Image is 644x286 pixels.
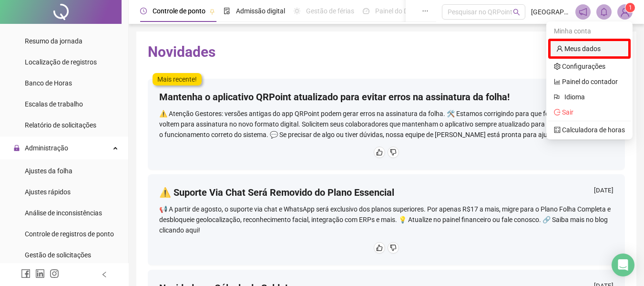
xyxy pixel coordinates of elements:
span: Ajustes rápidos [25,188,71,196]
span: pushpin [209,9,215,14]
span: Banco de Horas [25,79,72,87]
sup: Atualize o seu contato no menu Meus Dados [625,3,635,12]
span: ellipsis [422,8,429,14]
div: Open Intercom Messenger [612,254,634,276]
span: instagram [50,269,59,278]
span: logout [554,109,561,116]
span: sun [294,8,300,14]
span: notification [579,8,587,16]
h4: Mantenha o aplicativo QRPoint atualizado para evitar erros na assinatura da folha! [159,90,510,104]
span: like [376,244,383,251]
span: Idioma [564,92,619,102]
span: Gestão de férias [306,7,354,15]
span: Resumo da jornada [25,37,82,45]
span: Ajustes da folha [25,167,72,175]
a: calculator Calculadora de horas [554,126,625,134]
span: flag [554,92,561,102]
span: Controle de ponto [153,7,205,15]
span: Sair [562,108,573,116]
span: [GEOGRAPHIC_DATA] [531,7,570,17]
span: Controle de registros de ponto [25,230,114,238]
span: linkedin [35,269,45,278]
a: bar-chart Painel do contador [554,78,618,85]
span: dislike [390,149,397,156]
h2: Novidades [148,43,625,61]
a: setting Configurações [554,63,605,70]
span: left [101,271,108,278]
span: Localização de registros [25,58,97,66]
span: file-done [224,8,230,14]
a: user Meus dados [556,45,601,53]
span: Escalas de trabalho [25,100,83,108]
span: search [513,9,520,16]
span: Administração [25,144,68,152]
span: 1 [629,4,632,11]
span: Relatório de solicitações [25,121,96,129]
div: 📢 A partir de agosto, o suporte via chat e WhatsApp será exclusivo dos planos superiores. Por ape... [159,204,613,235]
span: facebook [21,269,31,278]
span: clock-circle [140,8,147,14]
span: dislike [390,244,397,251]
span: bell [600,8,608,16]
div: Minha conta [548,23,631,39]
span: like [376,149,383,156]
img: 86740 [618,5,632,19]
span: Análise de inconsistências [25,209,102,217]
span: lock [13,145,20,151]
span: Gestão de solicitações [25,251,91,259]
span: Admissão digital [236,7,285,15]
h4: ⚠️ Suporte Via Chat Será Removido do Plano Essencial [159,186,394,199]
div: ⚠️ Atenção Gestores: versões antigas do app QRPoint podem gerar erros na assinatura da folha. 🛠️ ... [159,108,613,140]
div: [DATE] [594,186,613,198]
span: dashboard [363,8,369,14]
label: Mais recente! [153,73,202,85]
span: Painel do DP [375,7,412,15]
